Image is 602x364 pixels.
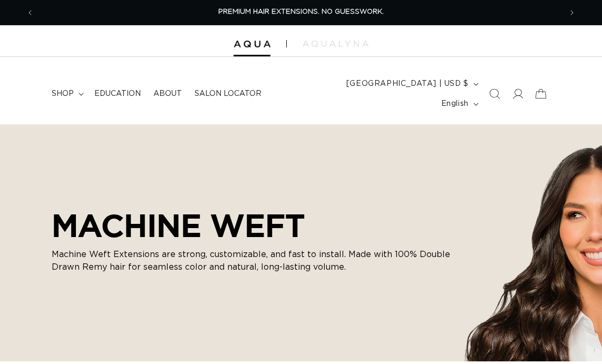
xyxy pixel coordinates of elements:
a: About [147,83,188,105]
button: English [435,94,483,114]
span: shop [52,89,74,99]
span: About [153,89,182,99]
button: Previous announcement [18,3,42,23]
button: Next announcement [560,3,584,23]
span: [GEOGRAPHIC_DATA] | USD $ [346,78,469,90]
span: PREMIUM HAIR EXTENSIONS. NO GUESSWORK. [218,8,384,15]
h2: MACHINE WEFT [52,207,452,244]
img: Aqua Hair Extensions [234,41,270,48]
span: English [441,99,469,110]
span: Salon Locator [195,89,261,99]
span: Education [94,89,141,99]
a: Education [88,83,147,105]
summary: shop [45,83,88,105]
img: aqualyna.com [303,41,368,47]
a: Salon Locator [188,83,268,105]
button: [GEOGRAPHIC_DATA] | USD $ [340,74,483,94]
summary: Search [483,82,506,105]
p: Machine Weft Extensions are strong, customizable, and fast to install. Made with 100% Double Draw... [52,248,452,273]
